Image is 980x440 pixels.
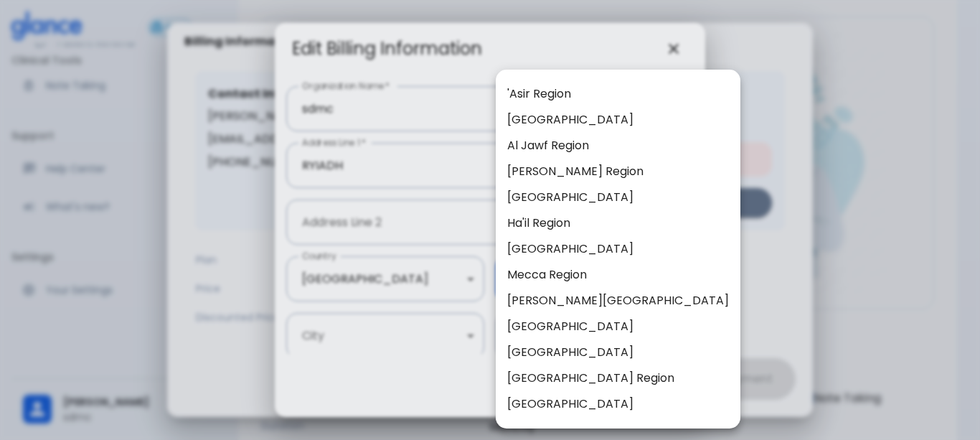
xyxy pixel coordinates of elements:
[496,210,740,236] li: Ha'il Region
[496,288,740,314] li: [PERSON_NAME][GEOGRAPHIC_DATA]
[496,262,740,288] li: Mecca Region
[496,314,740,340] li: [GEOGRAPHIC_DATA]
[496,391,740,417] li: [GEOGRAPHIC_DATA]
[496,107,740,133] li: [GEOGRAPHIC_DATA]
[496,81,740,107] li: 'Asir Region
[496,159,740,184] li: [PERSON_NAME] Region
[496,133,740,159] li: Al Jawf Region
[496,236,740,262] li: [GEOGRAPHIC_DATA]
[496,340,740,365] li: [GEOGRAPHIC_DATA]
[496,184,740,210] li: [GEOGRAPHIC_DATA]
[496,365,740,391] li: [GEOGRAPHIC_DATA] Region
